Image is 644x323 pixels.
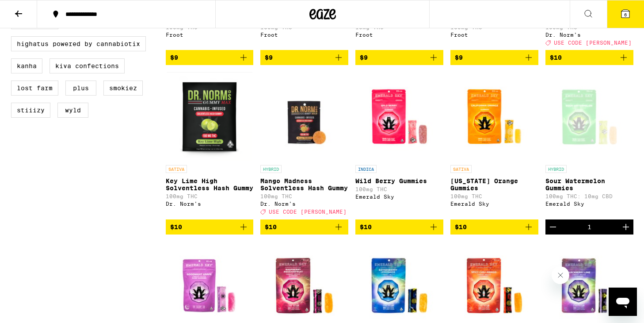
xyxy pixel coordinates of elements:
[587,223,591,231] div: 1
[545,177,633,192] p: Sour Watermelon Gummies
[360,54,368,61] span: $9
[260,201,348,207] div: Dr. Norm's
[65,81,96,96] label: PLUS
[618,219,633,235] button: Increment
[265,54,273,61] span: $9
[360,223,372,231] span: $10
[355,177,443,185] p: Wild Berry Gummies
[607,0,644,28] button: 6
[355,186,443,192] p: 100mg THC
[166,219,254,235] button: Add to bag
[355,165,377,173] p: INDICA
[450,165,472,173] p: SATIVA
[103,81,143,96] label: Smokiez
[545,201,633,207] div: Emerald Sky
[450,201,538,207] div: Emerald Sky
[166,50,254,65] button: Add to bag
[545,32,633,38] div: Dr. Norm's
[166,32,254,38] div: Froot
[609,288,637,316] iframe: Button to launch messaging window
[355,72,443,161] img: Emerald Sky - Wild Berry Gummies
[167,72,252,161] img: Dr. Norm's - Key Lime High Solventless Hash Gummy
[11,81,58,96] label: Lost Farm
[545,165,567,173] p: HYBRID
[170,223,182,231] span: $10
[450,72,538,219] a: Open page for California Orange Gummies from Emerald Sky
[355,50,443,65] button: Add to bag
[11,103,50,118] label: STIIIZY
[11,36,146,51] label: Highatus Powered by Cannabiotix
[455,54,463,61] span: $9
[50,58,125,73] label: Kiva Confections
[260,219,348,235] button: Add to bag
[554,40,632,46] span: USE CODE [PERSON_NAME]
[545,193,633,199] p: 100mg THC: 10mg CBD
[624,12,627,17] span: 6
[166,193,254,199] p: 100mg THC
[450,177,538,192] p: [US_STATE] Orange Gummies
[260,72,348,219] a: Open page for Mango Madness Solventless Hash Gummy from Dr. Norm's
[450,32,538,38] div: Froot
[355,72,443,219] a: Open page for Wild Berry Gummies from Emerald Sky
[450,219,538,235] button: Add to bag
[269,209,347,215] span: USE CODE [PERSON_NAME]
[552,266,569,284] iframe: Close message
[455,223,467,231] span: $10
[550,54,562,61] span: $10
[260,177,348,192] p: Mango Madness Solventless Hash Gummy
[166,72,254,219] a: Open page for Key Lime High Solventless Hash Gummy from Dr. Norm's
[355,32,443,38] div: Froot
[265,223,277,231] span: $10
[545,219,560,235] button: Decrement
[545,72,633,219] a: Open page for Sour Watermelon Gummies from Emerald Sky
[260,50,348,65] button: Add to bag
[57,103,88,118] label: WYLD
[260,72,348,161] img: Dr. Norm's - Mango Madness Solventless Hash Gummy
[545,50,633,65] button: Add to bag
[166,177,254,192] p: Key Lime High Solventless Hash Gummy
[450,193,538,199] p: 100mg THC
[260,193,348,199] p: 100mg THC
[166,201,254,207] div: Dr. Norm's
[450,50,538,65] button: Add to bag
[5,6,64,13] span: Hi. Need any help?
[450,72,538,161] img: Emerald Sky - California Orange Gummies
[170,54,178,61] span: $9
[355,219,443,235] button: Add to bag
[260,32,348,38] div: Froot
[355,194,443,200] div: Emerald Sky
[11,58,42,73] label: Kanha
[166,165,187,173] p: SATIVA
[260,165,282,173] p: HYBRID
